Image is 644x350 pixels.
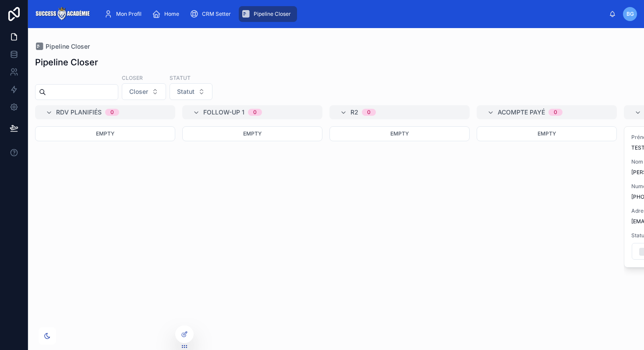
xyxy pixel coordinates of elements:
span: Empty [243,130,262,137]
span: Empty [390,130,409,137]
div: scrollable content [97,4,609,24]
span: RDV planifiés [56,108,102,117]
a: Pipeline Closer [35,42,90,51]
label: Statut [170,74,191,82]
span: CRM Setter [202,11,231,18]
div: 0 [554,109,557,116]
span: Mon Profil [116,11,142,18]
span: Home [164,11,179,18]
span: Pipeline Closer [46,42,90,51]
div: 0 [367,109,371,116]
h1: Pipeline Closer [35,56,98,68]
span: Empty [538,130,556,137]
span: Follow-up 1 [203,108,244,117]
a: Home [149,6,185,22]
span: Closer [129,87,148,96]
span: Statut [177,87,195,96]
span: Acompte payé [498,108,545,117]
div: 0 [110,109,114,116]
span: BG [626,11,634,18]
label: Closer [122,74,143,82]
span: R2 [350,108,358,117]
a: Pipeline Closer [239,6,297,22]
a: Mon Profil [101,6,148,22]
span: Empty [96,130,114,137]
a: CRM Setter [187,6,237,22]
button: Select Button [122,83,166,100]
button: Select Button [170,83,212,100]
img: App logo [35,7,90,21]
span: Pipeline Closer [254,11,291,18]
div: 0 [253,109,257,116]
